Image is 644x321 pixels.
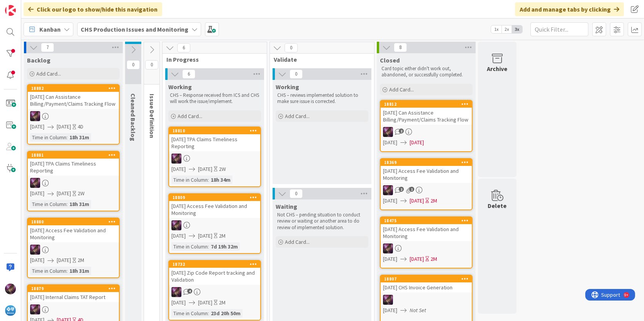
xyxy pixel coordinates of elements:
[208,242,209,251] span: :
[168,260,261,321] a: 18732[DATE] Zip Code Report tracking and ValidationML[DATE][DATE]2MTime in Column:23d 20h 50m
[381,275,472,282] div: 18807
[28,92,119,109] div: [DATE] Can Assistance Billing/Payment/Claims Tracking Flow
[381,217,472,224] div: 18475
[28,285,119,302] div: 18879[DATE] Internal Claims TAT Report
[381,108,472,125] div: [DATE] Can Assistance Billing/Payment/Claims Tracking Flow
[381,166,472,183] div: [DATE] Access Fee Validation and Monitoring
[68,200,91,208] div: 18h 31m
[5,284,16,294] img: ML
[30,189,44,198] span: [DATE]
[28,85,119,109] div: 18882[DATE] Can Assistance Billing/Payment/Claims Tracking Flow
[219,165,226,173] div: 2W
[381,159,472,183] div: 18369[DATE] Access Fee Validation and Monitoring
[399,128,404,133] span: 2
[28,218,119,225] div: 18880
[30,304,40,314] img: ML
[170,92,259,105] p: CHS – Response received from ICS and CHS will work the issue/implement.
[410,307,426,314] i: Not Set
[383,243,393,253] img: ML
[381,275,472,292] div: 18807[DATE] CHS Invoice Generation
[381,66,471,78] p: Card topic either didn't work out, abandoned, or successfully completed.
[168,193,261,254] a: 18809[DATE] Access Fee Validation and MonitoringML[DATE][DATE]2MTime in Column:7d 19h 32m
[30,200,66,208] div: Time in Column
[173,195,260,200] div: 18809
[39,25,61,34] span: Kanban
[380,56,400,64] span: Closed
[169,268,260,285] div: [DATE] Zip Code Report tracking and Validation
[5,305,16,316] img: avatar
[381,224,472,241] div: [DATE] Access Fee Validation and Monitoring
[145,60,158,69] span: 0
[171,309,208,318] div: Time in Column
[410,139,424,147] span: [DATE]
[24,2,162,16] div: Click our logo to show/hide this navigation
[219,299,225,307] div: 2M
[171,299,186,307] span: [DATE]
[512,25,522,33] span: 3x
[285,238,310,245] span: Add Card...
[410,197,424,205] span: [DATE]
[78,123,83,131] div: 4D
[78,189,85,198] div: 2W
[277,212,367,231] p: Not CHS – pending situation to conduct review or waiting or another area to do review of implemen...
[169,287,260,297] div: ML
[381,101,472,125] div: 18812[DATE] Can Assistance Billing/Payment/Claims Tracking Flow
[68,133,91,142] div: 18h 31m
[187,289,192,294] span: 4
[169,194,260,218] div: 18809[DATE] Access Fee Validation and Monitoring
[399,187,404,192] span: 2
[36,70,61,77] span: Add Card...
[491,25,502,33] span: 1x
[169,127,260,151] div: 18810[DATE] TPA Claims Timeliness Reporting
[66,200,68,208] span: :
[171,242,208,251] div: Time in Column
[409,187,414,192] span: 1
[430,197,437,205] div: 2M
[285,113,310,120] span: Add Card...
[39,3,43,9] div: 9+
[30,267,66,275] div: Time in Column
[383,127,393,137] img: ML
[488,201,507,210] div: Delete
[169,127,260,134] div: 18810
[57,256,71,264] span: [DATE]
[383,295,393,305] img: ML
[171,154,181,164] img: ML
[380,158,473,210] a: 18369[DATE] Access Fee Validation and MonitoringML[DATE][DATE]2M
[66,133,68,142] span: :
[182,69,195,79] span: 6
[66,267,68,275] span: :
[208,176,209,184] span: :
[28,292,119,302] div: [DATE] Internal Claims TAT Report
[384,218,472,223] div: 18475
[68,267,91,275] div: 18h 31m
[41,43,54,52] span: 7
[219,232,225,240] div: 2M
[168,83,192,91] span: Working
[380,216,473,269] a: 18475[DATE] Access Fee Validation and MonitoringML[DATE][DATE]2M
[208,309,209,318] span: :
[16,1,35,10] span: Support
[31,286,119,291] div: 18879
[383,306,397,314] span: [DATE]
[209,309,242,318] div: 23d 20h 50m
[383,139,397,147] span: [DATE]
[28,225,119,242] div: [DATE] Access Fee Validation and Monitoring
[290,189,303,198] span: 0
[148,94,156,138] span: Issue Definition
[171,287,181,297] img: ML
[81,25,188,33] b: CHS Production Issues and Monitoring
[381,282,472,292] div: [DATE] CHS Invoice Generation
[381,127,472,137] div: ML
[31,219,119,225] div: 18880
[31,86,119,91] div: 18882
[381,243,472,253] div: ML
[285,43,298,52] span: 0
[169,261,260,268] div: 18732
[410,255,424,263] span: [DATE]
[384,276,472,282] div: 18807
[57,189,71,198] span: [DATE]
[28,178,119,188] div: ML
[381,159,472,166] div: 18369
[276,83,299,91] span: Working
